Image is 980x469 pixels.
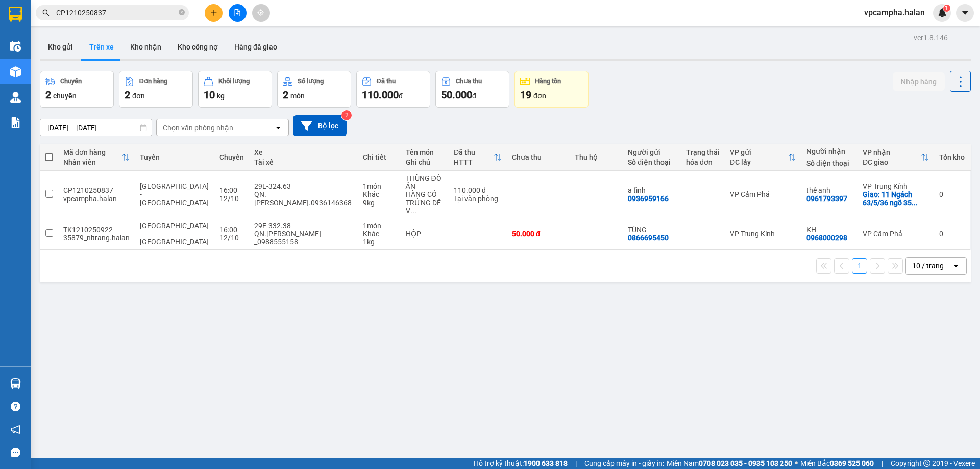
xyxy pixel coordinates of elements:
div: Trạng thái [686,148,720,156]
span: 110.000 [362,89,399,101]
div: 12/10 [219,194,244,203]
span: [GEOGRAPHIC_DATA] - [GEOGRAPHIC_DATA] [140,221,209,246]
div: 1 món [363,221,396,230]
div: TÙNG [628,226,676,234]
div: 0 [939,190,965,199]
div: ver 1.8.146 [914,32,948,43]
button: aim [252,4,270,22]
button: Đã thu110.000đ [356,71,430,108]
span: chuyến [53,92,77,100]
div: Đã thu [454,148,494,156]
div: Tại văn phòng [454,194,502,203]
svg: open [952,262,960,270]
div: Xe [254,148,353,156]
div: 1 món [363,182,396,190]
div: 0 [939,230,965,238]
div: 1 kg [363,238,396,246]
input: Tìm tên, số ĐT hoặc mã đơn [56,7,177,18]
div: Khối lượng [218,78,250,85]
div: VP Trung Kính [863,182,929,190]
img: icon-new-feature [938,8,947,17]
div: Tài xế [254,158,353,166]
th: Toggle SortBy [58,144,135,171]
div: 16:00 [219,226,244,234]
div: CP1210250837 [63,186,130,194]
span: vpcampha.halan [856,6,933,19]
img: warehouse-icon [10,66,21,77]
span: ... [410,207,416,215]
span: Miền Bắc [800,458,874,469]
button: Khối lượng10kg [198,71,272,108]
img: warehouse-icon [10,378,21,389]
div: Nhân viên [63,158,121,166]
span: Cung cấp máy in - giấy in: [584,458,664,469]
span: đơn [533,92,546,100]
sup: 1 [943,5,950,12]
button: Chưa thu50.000đ [435,71,509,108]
span: search [42,9,50,16]
th: Toggle SortBy [857,144,934,171]
div: Khác [363,230,396,238]
div: vpcampha.halan [63,194,130,203]
div: 50.000 đ [512,230,565,238]
div: QN.[PERSON_NAME] _0988555158 [254,230,353,246]
span: 2 [283,89,288,101]
span: close-circle [179,9,185,15]
div: Số lượng [298,78,324,85]
div: VP nhận [863,148,921,156]
div: THÙNG ĐỒ ĂN [406,174,444,190]
span: | [881,458,883,469]
div: QN.[PERSON_NAME].0936146368 [254,190,353,207]
div: VP gửi [730,148,788,156]
div: Tồn kho [939,153,965,161]
span: món [290,92,305,100]
div: ĐC giao [863,158,921,166]
span: 2 [45,89,51,101]
button: caret-down [956,4,974,22]
span: 1 [945,5,948,12]
span: aim [257,9,264,16]
span: ... [912,199,918,207]
div: Chưa thu [456,78,482,85]
button: Bộ lọc [293,115,347,136]
span: 19 [520,89,531,101]
button: Trên xe [81,35,122,59]
span: đ [399,92,403,100]
div: Giao: 11 Ngách 63/5/36 ngõ 35 đường lê đức thọ, cầu giấy, hà nội [863,190,929,207]
div: Chi tiết [363,153,396,161]
span: [GEOGRAPHIC_DATA] - [GEOGRAPHIC_DATA] [140,182,209,207]
div: Tên món [406,148,444,156]
div: 0961793397 [806,194,847,203]
span: Hỗ trợ kỹ thuật: [474,458,568,469]
button: 1 [852,258,867,274]
span: đ [472,92,476,100]
div: Số điện thoại [628,158,676,166]
th: Toggle SortBy [725,144,801,171]
img: warehouse-icon [10,92,21,103]
div: HTTT [454,158,494,166]
div: Khác [363,190,396,199]
button: Kho gửi [40,35,81,59]
div: Hàng tồn [535,78,561,85]
div: HÀNG CÓ TRỨNG DỄ VỠ ,HOA QUẢ [406,190,444,215]
strong: 1900 633 818 [524,459,568,467]
button: Hàng tồn19đơn [514,71,589,108]
div: 35879_nltrang.halan [63,234,130,242]
div: 9 kg [363,199,396,207]
div: VP Cẩm Phả [730,190,796,199]
div: Số điện thoại [806,159,852,167]
div: Đã thu [377,78,396,85]
input: Select a date range. [40,119,152,136]
span: 2 [125,89,130,101]
div: VP Trung Kính [730,230,796,238]
div: thế anh [806,186,852,194]
img: solution-icon [10,117,21,128]
div: 0866695450 [628,234,669,242]
div: Thu hộ [575,153,618,161]
div: Người gửi [628,148,676,156]
div: Tuyến [140,153,209,161]
div: 10 / trang [912,261,944,271]
div: Ghi chú [406,158,444,166]
span: ⚪️ [795,461,798,465]
th: Toggle SortBy [449,144,507,171]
